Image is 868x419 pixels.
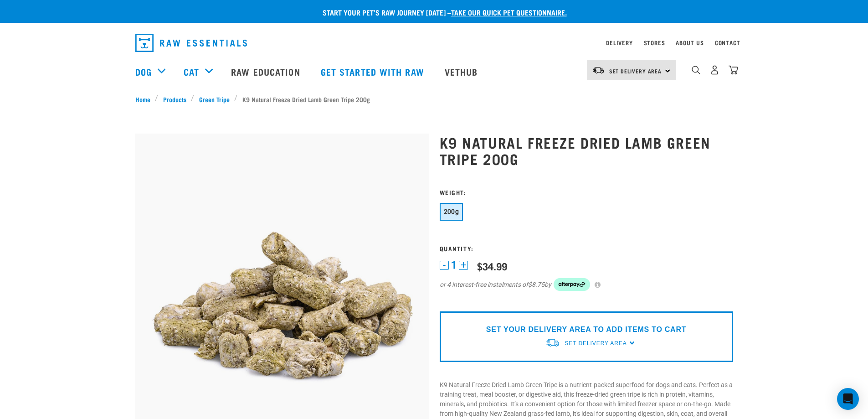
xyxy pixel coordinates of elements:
[444,208,459,215] span: 200g
[554,278,590,291] img: Afterpay
[676,41,704,44] a: About Us
[565,340,627,347] span: Set Delivery Area
[440,189,733,196] h3: Weight:
[606,41,632,44] a: Delivery
[135,94,733,104] nav: breadcrumbs
[528,280,544,290] span: $8.75
[194,94,234,104] a: Green Tripe
[477,260,507,272] div: $34.99
[440,203,463,221] button: 200g
[692,66,700,74] img: home-icon-1@2x.png
[440,278,733,291] div: or 4 interest-free instalments of by
[135,65,152,78] a: Dog
[715,41,740,44] a: Contact
[440,245,733,252] h3: Quantity:
[312,53,436,90] a: Get started with Raw
[128,30,740,56] nav: dropdown navigation
[609,69,662,72] span: Set Delivery Area
[729,65,738,75] img: home-icon@2x.png
[135,34,247,52] img: Raw Essentials Logo
[436,53,489,90] a: Vethub
[184,65,199,78] a: Cat
[710,65,719,75] img: user.png
[486,324,686,335] p: SET YOUR DELIVERY AREA TO ADD ITEMS TO CART
[135,94,155,104] a: Home
[440,134,733,167] h1: K9 Natural Freeze Dried Lamb Green Tripe 200g
[451,260,457,270] span: 1
[222,53,311,90] a: Raw Education
[158,94,191,104] a: Products
[644,41,665,44] a: Stores
[459,261,468,270] button: +
[451,10,567,14] a: take our quick pet questionnaire.
[592,66,605,74] img: van-moving.png
[837,388,859,410] div: Open Intercom Messenger
[545,338,560,347] img: van-moving.png
[440,261,449,270] button: -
